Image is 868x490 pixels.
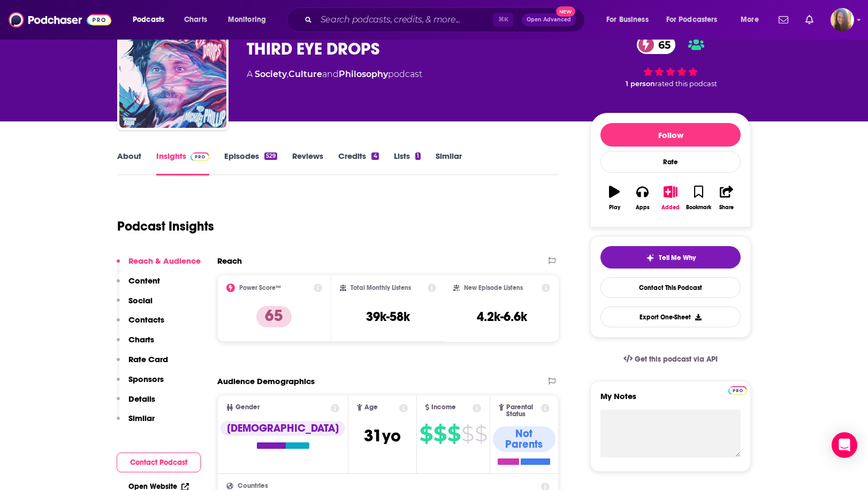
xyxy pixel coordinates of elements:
[657,179,684,217] button: Added
[316,11,493,28] input: Search podcasts, credits, & more...
[117,218,214,234] h1: Podcast Insights
[366,309,410,325] h3: 39k-58k
[238,483,268,489] span: Countries
[666,12,718,27] span: For Podcasters
[600,179,628,217] button: Play
[493,13,513,27] span: ⌘ K
[733,11,772,28] button: open menu
[831,8,854,32] img: User Profile
[628,179,656,217] button: Apps
[224,151,277,175] a: Episodes529
[117,354,168,374] button: Rate Card
[128,256,201,266] p: Reach & Audience
[128,295,153,305] p: Social
[477,309,527,325] h3: 4.2k-6.6k
[239,284,281,292] h2: Power Score™
[220,11,280,28] button: open menu
[461,425,474,442] span: $
[615,346,726,372] a: Get this podcast via API
[527,17,571,22] span: Open Advanced
[600,151,741,173] div: Rate
[133,12,164,27] span: Podcasts
[637,35,676,54] a: 65
[447,425,460,442] span: $
[235,404,260,411] span: Gender
[728,385,747,395] a: Pro website
[493,426,555,452] div: Not Parents
[433,425,446,442] span: $
[415,152,421,160] div: 1
[128,394,155,404] p: Details
[371,152,378,160] div: 4
[606,12,649,27] span: For Business
[609,204,620,211] div: Play
[247,68,422,81] div: A podcast
[636,204,650,211] div: Apps
[831,8,854,32] button: Show profile menu
[364,425,401,446] span: 31 yo
[464,284,523,292] h2: New Episode Listens
[220,421,345,436] div: [DEMOGRAPHIC_DATA]
[156,151,209,175] a: InsightsPodchaser Pro
[297,7,595,32] div: Search podcasts, credits, & more...
[128,275,160,286] p: Content
[506,404,539,418] span: Parental Status
[590,28,751,95] div: 65 1 personrated this podcast
[117,275,160,295] button: Content
[436,151,462,175] a: Similar
[431,404,456,411] span: Income
[119,21,226,128] img: THIRD EYE DROPS
[9,10,111,30] img: Podchaser - Follow, Share and Rate Podcasts
[655,80,717,88] span: rated this podcast
[713,179,741,217] button: Share
[831,8,854,32] span: Logged in as AHartman333
[364,404,378,411] span: Age
[661,204,680,211] div: Added
[635,355,718,364] span: Get this podcast via API
[264,152,277,160] div: 529
[646,254,654,262] img: tell me why sparkle
[801,11,818,29] a: Show notifications dropdown
[117,334,154,354] button: Charts
[339,69,388,79] a: Philosophy
[292,151,323,175] a: Reviews
[117,256,201,275] button: Reach & Audience
[217,376,315,386] h2: Audience Demographics
[117,374,164,394] button: Sponsors
[684,179,712,217] button: Bookmark
[351,284,411,292] h2: Total Monthly Listens
[128,354,168,364] p: Rate Card
[117,453,201,472] button: Contact Podcast
[322,69,339,79] span: and
[600,391,741,410] label: My Notes
[177,11,214,28] a: Charts
[648,35,676,54] span: 65
[117,394,155,414] button: Details
[287,69,288,79] span: ,
[228,12,266,27] span: Monitoring
[600,307,741,327] button: Export One-Sheet
[117,151,141,175] a: About
[117,295,153,315] button: Social
[128,334,154,344] p: Charts
[256,306,292,327] p: 65
[774,11,793,29] a: Show notifications dropdown
[184,12,207,27] span: Charts
[600,246,741,269] button: tell me why sparkleTell Me Why
[600,277,741,298] a: Contact This Podcast
[719,204,734,211] div: Share
[117,413,155,433] button: Similar
[128,374,164,384] p: Sponsors
[420,425,432,442] span: $
[626,80,655,88] span: 1 person
[659,11,733,28] button: open menu
[191,152,209,161] img: Podchaser Pro
[475,425,487,442] span: $
[599,11,662,28] button: open menu
[288,69,322,79] a: Culture
[117,315,164,334] button: Contacts
[394,151,421,175] a: Lists1
[686,204,711,211] div: Bookmark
